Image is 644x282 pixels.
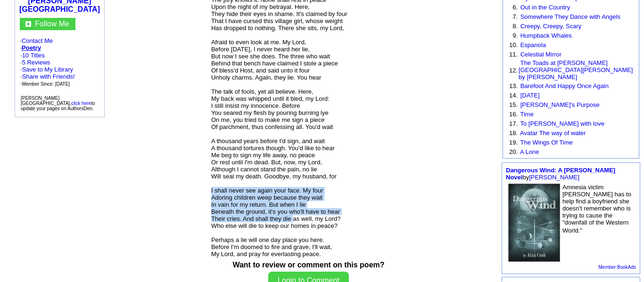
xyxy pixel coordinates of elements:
a: [PERSON_NAME] [529,174,579,181]
font: by [506,167,615,181]
a: click here [71,101,91,106]
a: [DATE] [520,92,540,99]
font: 18. [509,129,518,137]
font: 15. [509,101,518,108]
font: 9. [512,32,518,39]
a: Dangerous Wind: A [PERSON_NAME] Novel [506,167,615,181]
a: Humpback Whales [520,32,572,39]
font: 10. [509,41,518,48]
font: [PERSON_NAME][GEOGRAPHIC_DATA], to update your pages on AuthorsDen. [21,96,95,111]
font: · · · [20,66,75,87]
b: Want to review or comment on this poem? [232,261,384,269]
a: 5 Reviews [22,59,50,66]
font: 7. [512,13,518,20]
a: The Wings Of Time [520,139,572,146]
font: · · [20,52,75,87]
a: Follow Me [35,20,69,28]
a: Save to My Library [22,66,73,73]
a: The Toads at [PERSON_NAME][GEOGRAPHIC_DATA][PERSON_NAME] by [PERSON_NAME] [519,59,633,81]
a: Out in the Country [520,4,570,11]
font: 16. [509,111,518,118]
a: A Lone [520,148,539,155]
a: [PERSON_NAME]'s Purpose [520,101,600,108]
img: 57679.jpg [508,184,560,262]
font: 8. [512,23,518,30]
a: Avatar The way of water [520,129,586,137]
a: Share with Friends! [22,73,75,80]
a: Member BookAds [599,265,636,270]
font: 13. [509,82,518,89]
font: 17. [509,120,518,127]
font: Member Since: [DATE] [22,81,70,87]
a: Contact Me [22,37,53,44]
a: Time [520,111,533,118]
a: 10 Titles [22,52,45,59]
font: 11. [509,51,518,58]
a: Celestial Mirror [520,51,561,58]
font: 14. [509,92,518,99]
font: 6. [512,4,518,11]
a: Poetry [22,44,41,51]
img: gc.jpg [25,21,31,27]
font: Amnesia victim [PERSON_NAME] has to help find a boyfriend she doesn't remember who is trying to c... [562,184,631,234]
a: Creepy, Creepy, Scary [520,23,582,30]
font: 19. [509,139,518,146]
a: Espanola [520,41,546,48]
font: 20. [509,148,518,155]
a: Somewhere They Dance with Angels [520,13,620,20]
a: Barefoot And Happy Once Again [520,82,609,89]
font: · · [20,37,99,88]
a: To [PERSON_NAME] with love [520,120,604,127]
font: 12. [509,67,518,74]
